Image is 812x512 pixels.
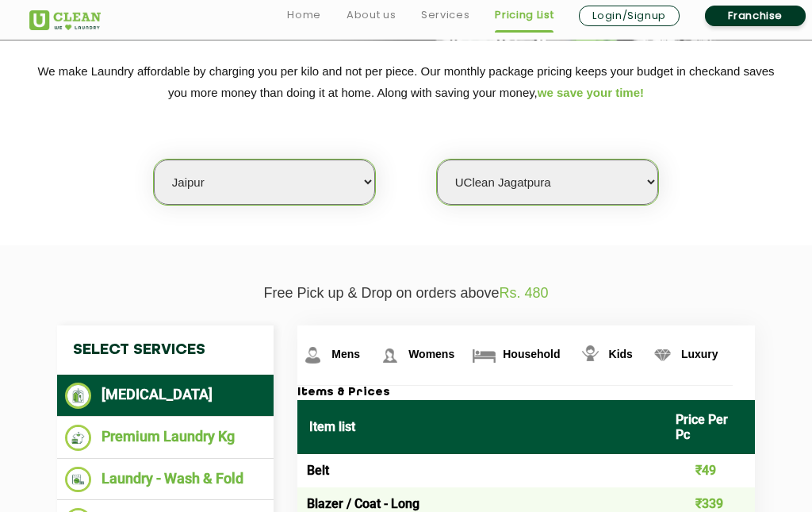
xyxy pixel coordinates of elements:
img: UClean Laundry and Dry Cleaning [29,10,101,30]
p: Free Pick up & Drop on orders above [29,285,783,302]
li: Premium Laundry Kg [65,425,266,451]
h3: Items & Prices [297,386,755,400]
a: Login/Signup [579,6,680,26]
li: Laundry - Wash & Fold [65,467,266,493]
img: Laundry - Wash & Fold [65,467,91,493]
p: We make Laundry affordable by charging you per kilo and not per piece. Our monthly package pricin... [29,60,783,103]
span: Luxury [681,348,718,360]
li: [MEDICAL_DATA] [65,383,266,409]
img: Mens [299,341,327,369]
span: Rs. 480 [500,285,549,301]
th: Price Per Pc [664,400,755,454]
img: Womens [376,341,404,369]
td: Belt [297,454,663,487]
a: Services [421,6,469,25]
a: About us [347,6,396,25]
td: ₹49 [664,454,755,487]
img: Premium Laundry Kg [65,425,91,451]
h4: Select Services [57,325,274,375]
img: Kids [576,341,604,369]
a: Franchise [705,6,806,26]
span: Household [503,348,560,360]
th: Item list [297,400,663,454]
a: Pricing List [495,6,553,25]
span: Mens [331,348,360,360]
img: Household [470,341,498,369]
span: Womens [408,348,454,360]
span: we save your time! [538,86,644,99]
img: Luxury [649,341,676,369]
a: Home [287,6,321,25]
span: Kids [609,348,633,360]
img: Dry Cleaning [65,383,91,409]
